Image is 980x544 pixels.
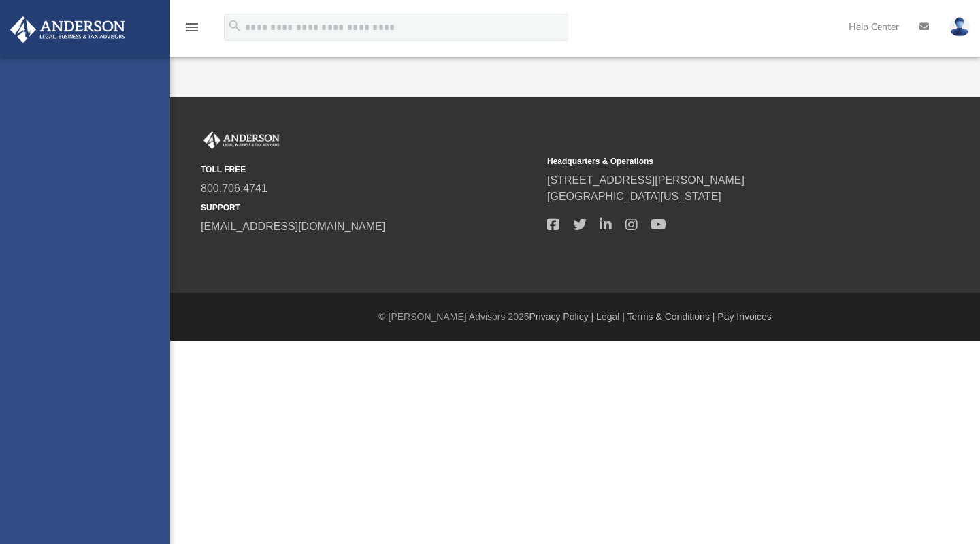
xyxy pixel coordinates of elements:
a: Terms & Conditions | [627,311,715,322]
small: Headquarters & Operations [547,155,884,167]
i: search [227,18,242,33]
img: Anderson Advisors Platinum Portal [6,16,129,43]
img: User Pic [949,17,970,37]
a: [EMAIL_ADDRESS][DOMAIN_NAME] [201,221,385,232]
a: [GEOGRAPHIC_DATA][US_STATE] [547,191,721,202]
i: menu [184,19,200,35]
small: SUPPORT [201,202,538,214]
small: TOLL FREE [201,163,538,176]
img: Anderson Advisors Platinum Portal [201,131,282,149]
a: 800.706.4741 [201,182,267,194]
a: [STREET_ADDRESS][PERSON_NAME] [547,174,745,186]
a: Privacy Policy | [529,311,594,322]
div: © [PERSON_NAME] Advisors 2025 [170,310,980,324]
a: Legal | [596,311,625,322]
a: menu [184,26,200,35]
a: Pay Invoices [717,311,771,322]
